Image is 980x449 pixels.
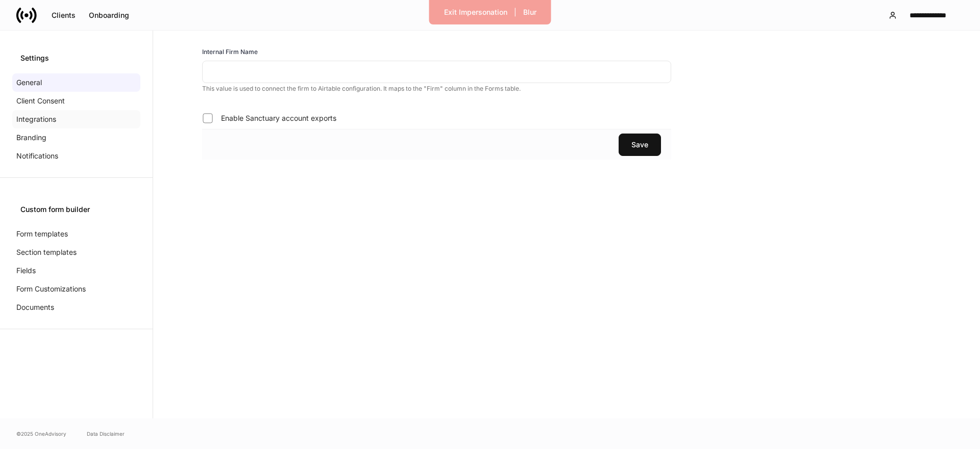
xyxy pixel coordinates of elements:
span: © 2025 OneAdvisory [16,430,66,438]
a: Branding [12,128,140,147]
p: Client Consent [16,96,65,106]
a: Form Customizations [12,280,140,298]
div: Blur [523,9,536,16]
button: Blur [517,4,543,20]
a: Notifications [12,147,140,165]
div: Exit Impersonation [444,9,507,16]
a: Client Consent [12,92,140,110]
div: Onboarding [89,12,129,19]
p: Notifications [16,151,58,161]
a: Documents [12,298,140,316]
p: Form Customizations [16,284,86,294]
a: Form templates [12,225,140,243]
p: Integrations [16,114,56,124]
a: Data Disclaimer [87,430,125,438]
button: Exit Impersonation [437,4,514,20]
button: Onboarding [82,7,136,23]
p: Section templates [16,247,77,257]
div: Custom form builder [20,204,132,215]
div: Save [631,141,648,148]
p: Fields [16,266,36,276]
a: Section templates [12,243,140,261]
a: Integrations [12,110,140,128]
div: Settings [20,53,132,63]
h6: Internal Firm Name [202,47,258,57]
button: Clients [45,7,82,23]
p: Branding [16,133,46,143]
a: General [12,73,140,92]
button: Save [619,134,661,156]
p: General [16,77,42,88]
p: Documents [16,302,54,312]
span: Enable Sanctuary account exports [221,113,336,123]
div: Clients [52,12,76,19]
p: Form templates [16,229,68,239]
p: This value is used to connect the firm to Airtable configuration. It maps to the "Firm" column in... [202,85,671,93]
a: Fields [12,261,140,280]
